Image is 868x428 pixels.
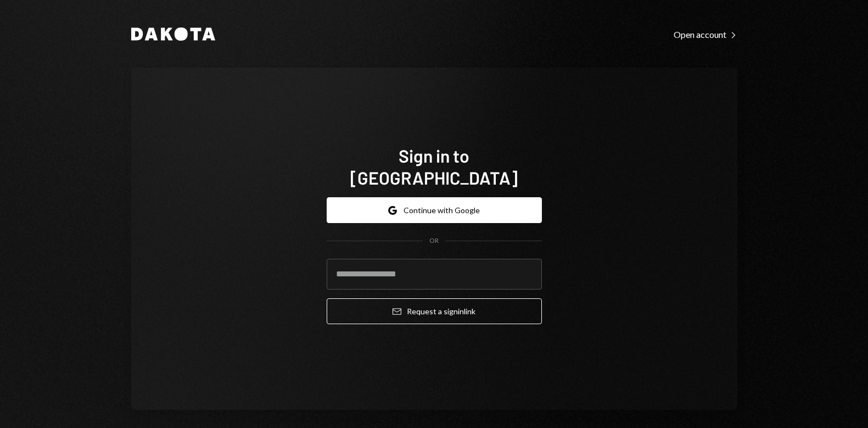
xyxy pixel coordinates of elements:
div: Open account [674,29,737,40]
h1: Sign in to [GEOGRAPHIC_DATA] [327,144,542,188]
button: Continue with Google [327,197,542,223]
div: OR [429,236,439,246]
a: Open account [674,28,737,40]
button: Request a signinlink [327,298,542,324]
